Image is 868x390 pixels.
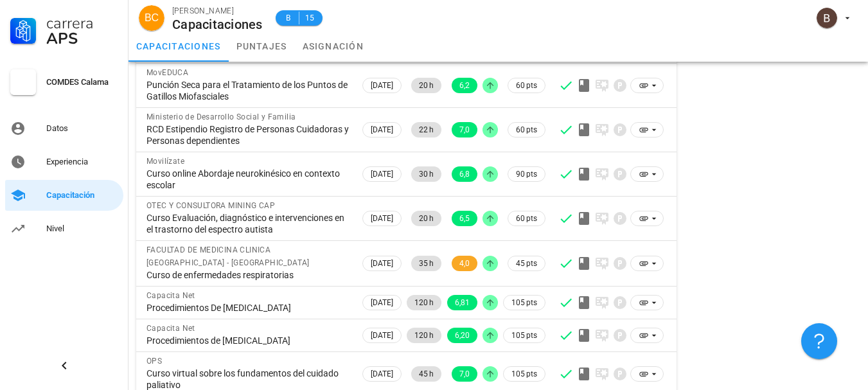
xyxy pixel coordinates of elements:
[371,78,393,93] span: [DATE]
[46,15,118,31] div: Carrera
[455,328,470,343] span: 6,20
[516,79,537,92] span: 60 pts
[371,167,393,181] span: [DATE]
[146,212,350,235] div: Curso Evaluación, diagnóstico e intervenciones en el trastorno del espectro autista
[516,123,537,136] span: 60 pts
[283,12,294,24] span: B
[295,31,372,62] a: asignación
[419,122,434,137] span: 22 h
[146,168,350,191] div: Curso online Abordaje neurokinésico en contexto escolar
[46,123,118,134] div: Datos
[46,77,118,87] div: COMDES Calama
[459,166,470,182] span: 6,8
[172,4,263,17] div: [PERSON_NAME]
[146,245,310,267] span: FACULTAD DE MEDICINA CLINICA [GEOGRAPHIC_DATA] - [GEOGRAPHIC_DATA]
[46,190,118,200] div: Capacitación
[5,113,123,144] a: Datos
[511,368,537,380] span: 105 pts
[419,78,434,93] span: 20 h
[455,295,470,310] span: 6,81
[511,296,537,309] span: 105 pts
[46,157,118,167] div: Experiencia
[146,123,350,146] div: RCD Estipendio Registro de Personas Cuidadoras y Personas dependientes
[172,17,263,31] div: Capacitaciones
[146,291,195,300] span: Capacita Net
[459,122,470,137] span: 7,0
[371,367,393,381] span: [DATE]
[305,12,315,24] span: 15
[459,256,470,271] span: 4,0
[146,79,350,102] div: Punción Seca para el Tratamiento de los Puntos de Gatillos Miofasciales
[459,366,470,382] span: 7,0
[229,31,295,62] a: puntajes
[459,78,470,93] span: 6,2
[371,211,393,226] span: [DATE]
[419,366,434,382] span: 45 h
[371,123,393,137] span: [DATE]
[46,224,118,234] div: Nivel
[146,302,350,314] div: Procedimientos De [MEDICAL_DATA]
[419,211,434,226] span: 20 h
[414,328,434,343] span: 120 h
[414,295,434,310] span: 120 h
[516,212,537,225] span: 60 pts
[5,213,123,244] a: Nivel
[419,166,434,182] span: 30 h
[817,8,837,28] div: avatar
[146,324,195,333] span: Capacita Net
[516,257,537,270] span: 45 pts
[146,269,350,281] div: Curso de enfermedades respiratorias
[371,296,393,310] span: [DATE]
[146,357,162,366] span: OPS
[5,146,123,177] a: Experiencia
[139,5,164,31] div: avatar
[146,335,350,346] div: Procedimientos de [MEDICAL_DATA]
[146,201,275,210] span: OTEC Y CONSULTORA MINING CAP
[146,112,296,121] span: Ministerio de Desarrollo Social y Familia
[128,31,229,62] a: capacitaciones
[511,329,537,342] span: 105 pts
[5,180,123,211] a: Capacitación
[46,31,118,46] div: APS
[146,68,188,77] span: MovEDUCA
[146,157,184,166] span: Movilízate
[516,168,537,181] span: 90 pts
[419,256,434,271] span: 35 h
[371,328,393,342] span: [DATE]
[371,256,393,270] span: [DATE]
[145,5,159,31] span: BC
[459,211,470,226] span: 6,5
